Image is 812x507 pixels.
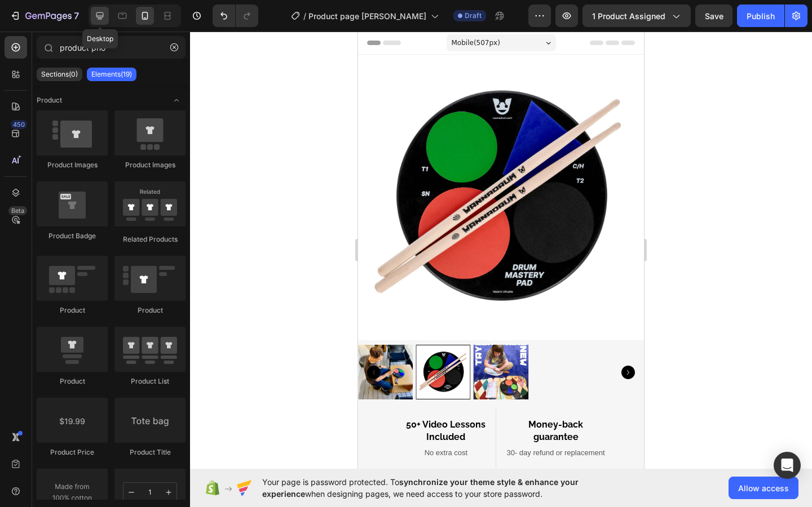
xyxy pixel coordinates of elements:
[213,5,258,27] div: Undo/Redo
[262,477,579,499] span: synchronize your theme style & enhance your experience
[303,10,306,22] span: /
[11,120,27,129] div: 450
[695,5,732,27] button: Save
[774,452,801,479] div: Open Intercom Messenger
[114,160,186,170] div: Product Images
[262,476,623,500] span: Your page is password protected. To when designing pages, we need access to your store password.
[37,95,62,105] span: Product
[705,11,723,21] span: Save
[738,482,789,494] span: Allow access
[37,376,108,386] div: Product
[5,5,84,27] button: 7
[465,11,482,21] span: Draft
[729,477,798,499] button: Allow access
[8,206,27,215] div: Beta
[308,10,426,22] span: Product page [PERSON_NAME]
[114,376,186,386] div: Product List
[41,70,78,79] p: Sections(0)
[114,234,186,244] div: Related Products
[114,447,186,457] div: Product Title
[167,91,186,109] span: Toggle open
[37,160,108,170] div: Product Images
[37,305,108,315] div: Product
[37,447,108,457] div: Product Price
[37,36,186,59] input: Search Sections & Elements
[737,5,784,27] button: Publish
[358,32,644,469] iframe: Design area
[747,10,775,22] div: Publish
[37,231,108,241] div: Product Badge
[74,9,79,23] p: 7
[114,305,186,315] div: Product
[592,10,665,22] span: 1 product assigned
[91,70,132,79] p: Elements(19)
[582,5,691,27] button: 1 product assigned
